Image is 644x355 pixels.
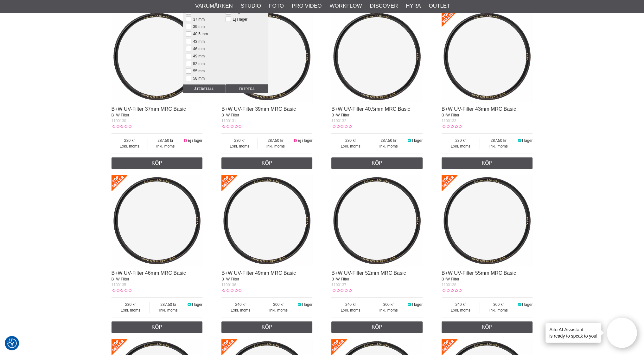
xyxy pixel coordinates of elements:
[221,143,258,149] span: Exkl. moms
[522,302,532,307] span: I lager
[221,277,239,281] span: B+W Filter
[221,106,296,112] a: B+W UV-Filter 39mm MRC Basic
[221,307,260,313] span: Exkl. moms
[221,175,313,266] img: B+W UV-Filter 49mm MRC Basic
[331,157,423,169] a: Köp
[442,307,480,313] span: Exkl. moms
[331,277,349,281] span: B+W Filter
[412,138,422,143] span: I lager
[187,302,192,307] i: I lager
[407,138,412,143] i: I lager
[331,270,406,276] a: B+W UV-Filter 52mm MRC Basic
[191,54,205,58] label: 49 mm
[331,11,423,102] img: B+W UV-Filter 40.5mm MRC Basic
[112,283,126,287] span: 1100135
[412,302,422,307] span: I lager
[331,138,370,143] span: 230
[112,288,132,293] div: Kundbetyg: 0
[329,2,362,10] a: Workflow
[191,17,205,22] label: 37 mm
[407,302,412,307] i: I lager
[331,175,423,266] img: B+W UV-Filter 52mm MRC Basic
[192,302,202,307] span: I lager
[221,270,296,276] a: B+W UV-Filter 49mm MRC Basic
[302,302,312,307] span: I lager
[191,76,205,81] label: 58 mm
[442,143,480,149] span: Exkl. moms
[112,124,132,129] div: Kundbetyg: 0
[221,113,239,117] span: B+W Filter
[191,39,205,44] label: 43 mm
[545,323,601,343] div: is ready to speak to you!
[226,84,268,93] input: Filtrera
[221,119,236,123] span: 1100131
[549,326,597,333] h4: Aifo AI Assistant
[331,113,349,117] span: B+W Filter
[331,288,352,293] div: Kundbetyg: 0
[112,307,150,313] span: Exkl. moms
[331,119,346,123] span: 1100132
[241,2,261,10] a: Studio
[331,124,352,129] div: Kundbetyg: 0
[442,288,462,293] div: Kundbetyg: 0
[112,138,148,143] span: 230
[331,321,423,333] a: Köp
[370,307,407,313] span: Inkl. moms
[191,32,208,36] label: 40.5 mm
[480,143,517,149] span: Inkl. moms
[112,11,203,102] img: B+W UV-Filter 37mm MRC Basic
[442,302,480,307] span: 240
[260,307,297,313] span: Inkl. moms
[112,157,203,169] a: Köp
[297,302,302,307] i: I lager
[188,138,202,143] span: Ej i lager
[429,2,450,10] a: Outlet
[442,138,480,143] span: 230
[7,339,17,348] img: Revisit consent button
[370,2,398,10] a: Discover
[442,11,533,102] img: B+W UV-Filter 43mm MRC Basic
[150,302,187,307] span: 287.50
[331,106,410,112] a: B+W UV-Filter 40.5mm MRC Basic
[221,138,258,143] span: 230
[221,302,260,307] span: 240
[269,2,284,10] a: Foto
[522,138,532,143] span: I lager
[221,321,313,333] a: Köp
[442,119,456,123] span: 1100133
[442,270,516,276] a: B+W UV-Filter 55mm MRC Basic
[112,119,126,123] span: 1100130
[112,113,129,117] span: B+W Filter
[221,124,242,129] div: Kundbetyg: 0
[183,84,226,93] input: Återställ
[480,138,517,143] span: 287.50
[231,17,248,22] label: Ej i lager
[442,321,533,333] a: Köp
[517,138,522,143] i: I lager
[221,157,313,169] a: Köp
[112,143,148,149] span: Exkl. moms
[112,175,203,266] img: B+W UV-Filter 46mm MRC Basic
[148,138,183,143] span: 287.50
[150,307,187,313] span: Inkl. moms
[293,138,298,143] i: Ej i lager
[258,143,293,149] span: Inkl. moms
[191,47,205,51] label: 46 mm
[442,124,462,129] div: Kundbetyg: 0
[112,321,203,333] a: Köp
[442,106,516,112] a: B+W UV-Filter 43mm MRC Basic
[258,138,293,143] span: 287.50
[442,175,533,266] img: B+W UV-Filter 55mm MRC Basic
[442,157,533,169] a: Köp
[331,302,370,307] span: 240
[292,2,322,10] a: Pro Video
[370,138,407,143] span: 287.50
[331,283,346,287] span: 1100137
[183,138,188,143] i: Ej i lager
[191,62,205,66] label: 52 mm
[221,288,242,293] div: Kundbetyg: 0
[406,2,421,10] a: Hyra
[442,277,459,281] span: B+W Filter
[191,24,205,29] label: 39 mm
[191,69,205,73] label: 55 mm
